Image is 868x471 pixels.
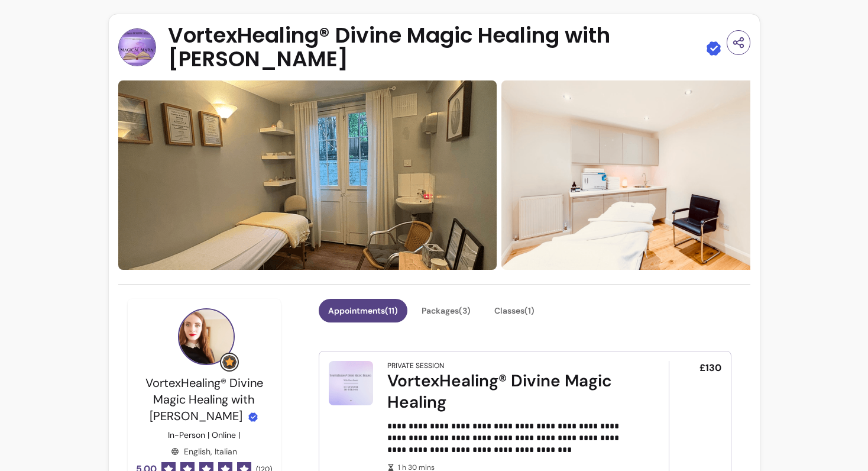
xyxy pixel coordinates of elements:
span: VortexHealing® Divine Magic Healing with [PERSON_NAME] [145,375,263,424]
span: £130 [699,361,721,375]
button: Classes(1) [485,299,544,322]
p: In-Person | Online | [168,429,240,441]
img: https://d22cr2pskkweo8.cloudfront.net/37b1e1c2-bd4d-4a61-b839-1c3a19ffdc69 [118,80,497,270]
button: Appointments(11) [319,299,407,322]
img: Provider image [178,308,235,365]
div: VortexHealing® Divine Magic Healing [387,370,636,413]
div: Private Session [387,361,444,370]
img: VortexHealing® Divine Magic Healing [329,361,373,405]
button: Packages(3) [412,299,480,322]
img: Provider image [118,28,156,66]
img: https://d22cr2pskkweo8.cloudfront.net/ef3f4692-ec63-4f60-b476-c766483e434c [501,80,786,270]
span: VortexHealing® Divine Magic Healing with [PERSON_NAME] [168,24,701,71]
img: Grow [222,355,237,369]
div: English, Italian [171,446,237,457]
